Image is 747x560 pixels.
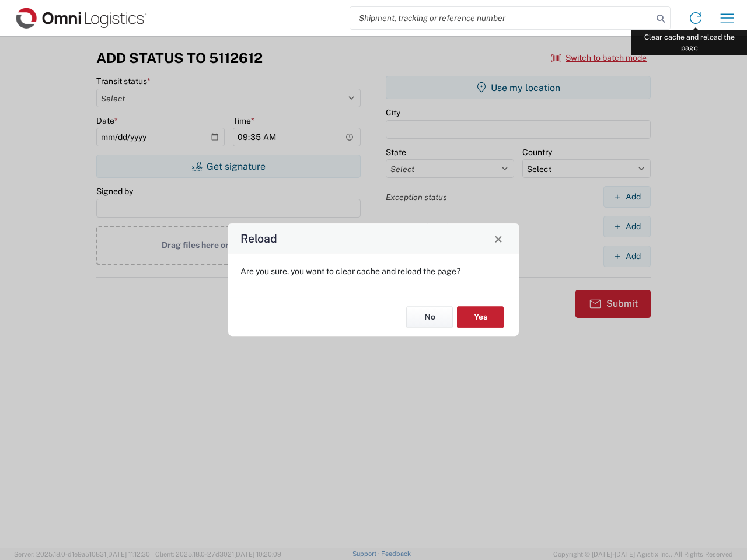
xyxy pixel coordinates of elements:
button: Close [490,230,507,247]
input: Shipment, tracking or reference number [350,7,652,29]
button: Yes [457,306,504,328]
p: Are you sure, you want to clear cache and reload the page? [240,266,507,276]
button: No [406,306,453,328]
h4: Reload [240,230,277,247]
